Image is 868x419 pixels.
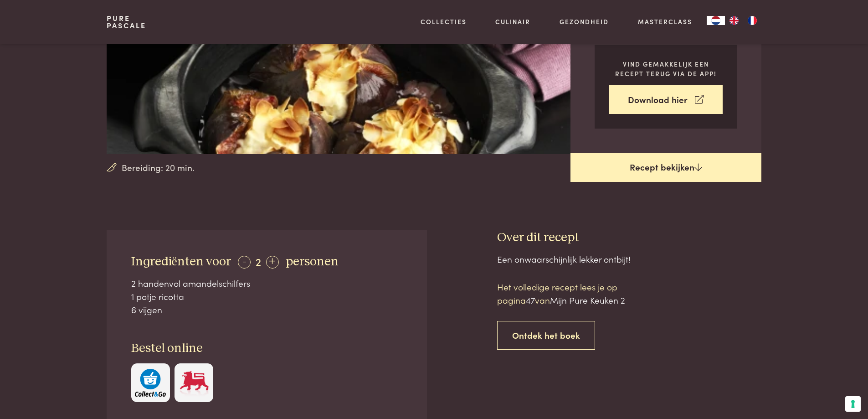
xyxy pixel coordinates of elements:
[107,15,146,29] a: PurePascale
[286,255,339,268] span: personen
[497,280,652,306] p: Het volledige recept lees je op pagina van
[135,369,166,397] img: c308188babc36a3a401bcb5cb7e020f4d5ab42f7cacd8327e500463a43eeb86c.svg
[707,16,725,25] a: NL
[638,17,692,26] a: Masterclass
[609,85,723,114] a: Download hier
[560,17,609,26] a: Gezondheid
[497,253,761,266] div: Een onwaarschijnlijk lekker ontbijt!
[179,369,210,397] img: Delhaize
[131,255,231,268] span: Ingrediënten voor
[707,16,761,25] aside: Language selected: Nederlands
[266,256,279,269] div: +
[743,16,761,25] a: FR
[526,294,535,306] span: 47
[497,230,761,246] h3: Over dit recept
[122,161,195,174] span: Bereiding: 20 min.
[707,16,725,25] div: Language
[845,396,861,412] button: Uw voorkeuren voor toestemming voor trackingtechnologieën
[131,277,403,290] div: 2 handenvol amandelschilfers
[725,16,743,25] a: EN
[725,16,761,25] ul: Language list
[550,294,625,306] span: Mijn Pure Keuken 2
[131,303,403,316] div: 6 vijgen
[421,17,467,26] a: Collecties
[131,341,403,357] h3: Bestel online
[256,253,261,269] span: 2
[238,256,251,269] div: -
[495,17,530,26] a: Culinair
[131,290,403,303] div: 1 potje ricotta
[570,153,761,182] a: Recept bekijken
[609,59,723,78] p: Vind gemakkelijk een recept terug via de app!
[497,321,595,350] a: Ontdek het boek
